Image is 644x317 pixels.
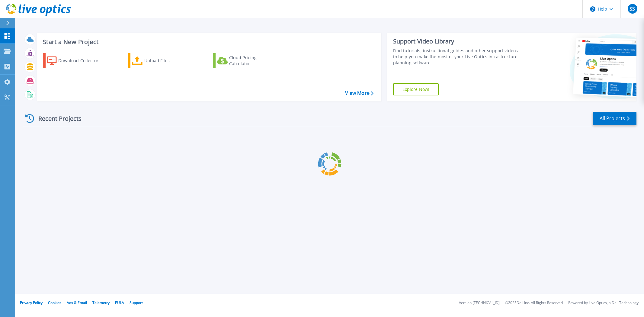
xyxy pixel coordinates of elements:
a: Ads & Email [67,300,87,305]
span: SS [630,6,635,11]
li: © 2025 Dell Inc. All Rights Reserved [505,301,563,305]
a: Download Collector [43,53,110,68]
h3: Start a New Project [43,39,373,45]
a: Explore Now! [393,83,439,95]
a: All Projects [593,112,636,125]
a: Upload Files [128,53,195,68]
a: EULA [115,300,124,305]
a: Cloud Pricing Calculator [213,53,280,68]
a: Support [130,300,143,305]
a: Cookies [48,300,61,305]
li: Version: [TECHNICAL_ID] [459,301,500,305]
a: Privacy Policy [20,300,43,305]
a: View More [345,90,373,96]
li: Powered by Live Optics, a Dell Technology [568,301,639,305]
div: Download Collector [58,55,107,67]
div: Recent Projects [23,111,90,126]
a: Telemetry [92,300,110,305]
div: Support Video Library [393,37,521,45]
div: Cloud Pricing Calculator [229,55,277,67]
div: Find tutorials, instructional guides and other support videos to help you make the most of your L... [393,48,521,66]
div: Upload Files [144,55,193,67]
